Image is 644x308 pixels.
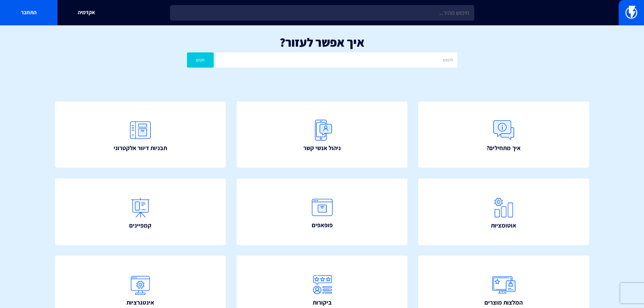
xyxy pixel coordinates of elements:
a: ניהול אנשי קשר [237,101,408,168]
a: אוטומציות [418,179,589,245]
span: אינטגרציות [126,298,154,307]
a: קמפיינים [55,179,226,245]
h1: איך אפשר לעזור? [10,35,634,49]
span: תבניות דיוור אלקטרוני [114,144,167,152]
span: אוטומציות [491,221,516,230]
button: חפש [187,52,214,68]
a: תבניות דיוור אלקטרוני [55,101,226,168]
span: איך מתחילים? [486,144,521,152]
span: המלצות מוצרים [484,298,523,307]
span: קמפיינים [129,221,151,230]
span: ניהול אנשי קשר [303,144,341,152]
a: איך מתחילים? [418,101,589,168]
a: פופאפים [237,179,408,245]
input: חיפוש [215,52,457,68]
input: חיפוש מהיר... [170,5,474,21]
span: פופאפים [312,221,333,230]
span: ביקורות [313,298,332,307]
